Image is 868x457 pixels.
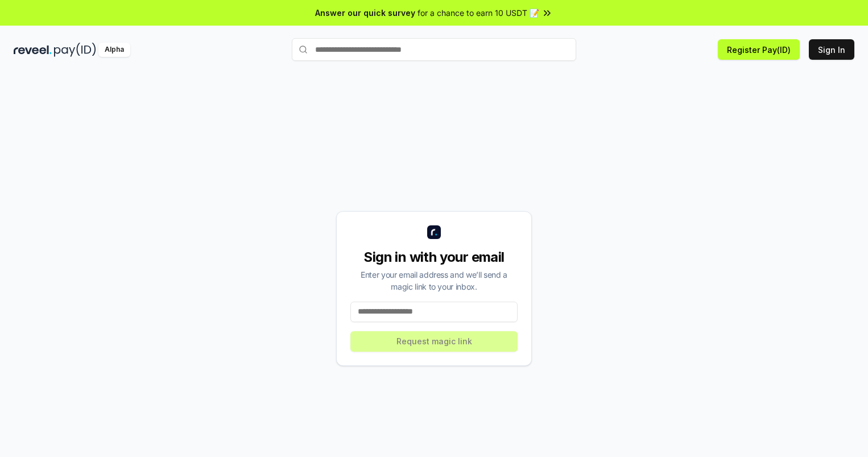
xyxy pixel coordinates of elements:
span: for a chance to earn 10 USDT 📝 [418,7,539,19]
img: logo_small [427,225,441,239]
div: Enter your email address and we’ll send a magic link to your inbox. [350,269,518,293]
img: reveel_dark [14,43,52,57]
div: Alpha [98,43,130,57]
button: Sign In [809,39,854,60]
img: pay_id [54,43,96,57]
div: Sign in with your email [350,248,518,266]
button: Register Pay(ID) [718,39,800,60]
span: Answer our quick survey [315,7,415,19]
